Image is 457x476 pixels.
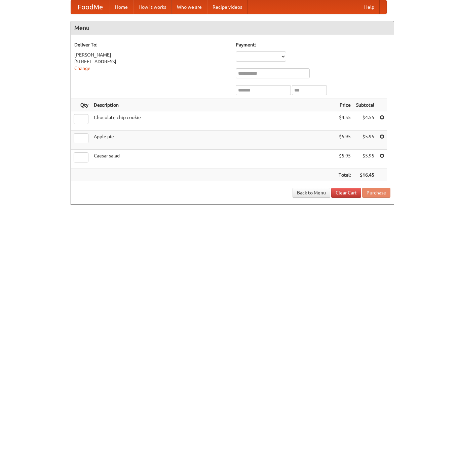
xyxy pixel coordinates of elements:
[71,21,394,35] h4: Menu
[236,41,390,48] h5: Payment:
[91,111,336,131] td: Chocolate chip cookie
[74,58,229,65] div: [STREET_ADDRESS]
[359,0,380,14] a: Help
[336,131,353,150] td: $5.95
[293,188,330,198] a: Back to Menu
[353,131,377,150] td: $5.95
[91,150,336,169] td: Caesar salad
[71,99,91,111] th: Qty
[353,150,377,169] td: $5.95
[74,51,229,58] div: [PERSON_NAME]
[353,111,377,131] td: $4.55
[362,188,390,198] button: Purchase
[336,111,353,131] td: $4.55
[207,0,247,14] a: Recipe videos
[91,131,336,150] td: Apple pie
[172,0,207,14] a: Who we are
[91,99,336,111] th: Description
[74,41,229,48] h5: Deliver To:
[353,99,377,111] th: Subtotal
[336,150,353,169] td: $5.95
[74,66,90,71] a: Change
[353,169,377,181] th: $16.45
[336,99,353,111] th: Price
[110,0,133,14] a: Home
[133,0,172,14] a: How it works
[331,188,361,198] a: Clear Cart
[336,169,353,181] th: Total:
[71,0,110,14] a: FoodMe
